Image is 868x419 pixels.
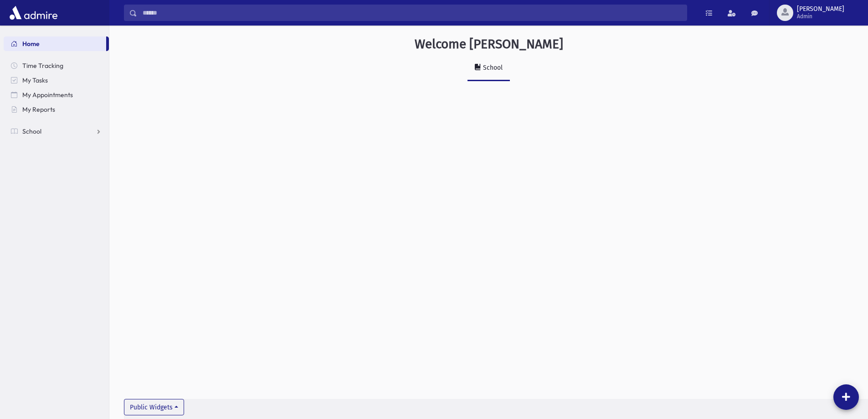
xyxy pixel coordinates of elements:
img: AdmirePro [7,4,60,22]
a: My Appointments [4,88,109,102]
span: Admin [797,13,844,20]
a: Home [4,36,106,51]
a: School [4,124,109,139]
input: Search [137,5,687,21]
a: Time Tracking [4,58,109,73]
a: My Reports [4,102,109,117]
a: My Tasks [4,73,109,88]
span: My Reports [22,105,55,114]
h3: Welcome [PERSON_NAME] [415,36,563,52]
div: School [481,64,503,72]
span: My Appointments [22,91,73,99]
button: Public Widgets [124,399,184,415]
span: My Tasks [22,76,48,84]
span: School [22,127,41,135]
a: School [467,56,510,81]
span: [PERSON_NAME] [797,5,844,13]
span: Time Tracking [22,62,63,70]
span: Home [22,40,40,48]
